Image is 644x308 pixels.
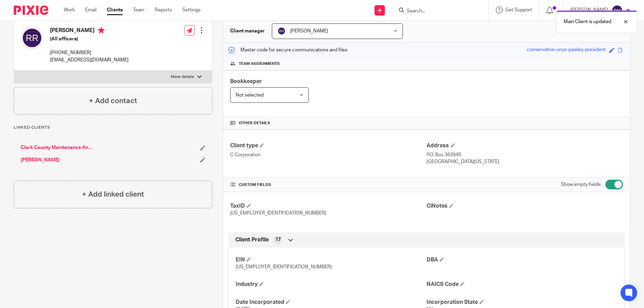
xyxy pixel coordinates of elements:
h4: ClNotes [427,202,623,210]
h4: Industry [236,281,427,288]
h4: + Add linked client [82,189,144,200]
h4: Date Incorporated [236,299,427,306]
img: svg%3E [612,5,623,16]
h4: Client type [230,142,427,149]
a: Work [64,7,75,13]
h4: EIN [236,256,427,264]
p: Main Client is updated [564,18,611,25]
span: Not selected [236,93,264,98]
p: More details [171,74,194,80]
p: [PHONE_NUMBER] [50,49,129,56]
span: [PERSON_NAME] [290,29,328,33]
h5: (All officers) [50,36,129,42]
a: Email [85,7,96,13]
p: [GEOGRAPHIC_DATA][US_STATE] [427,158,623,165]
h4: [PERSON_NAME] [50,27,129,36]
label: Show empty fields [561,181,601,188]
p: P.O. Box 363940 [427,151,623,158]
div: conservative-onyx-paisley-president [527,46,606,54]
span: Other details [239,120,270,126]
span: Bookkeeper [230,79,262,84]
h4: Incorporation State [427,299,617,306]
h4: TaxID [230,202,427,210]
img: Pixie [14,6,48,15]
p: [EMAIL_ADDRESS][DOMAIN_NAME] [50,57,129,63]
span: Team assignments [239,61,280,67]
h4: NAICS Code [427,281,617,288]
p: Master code for secure communications and files [228,47,347,53]
i: Primary [98,27,105,34]
a: Settings [182,7,201,13]
a: Reports [155,7,172,13]
h4: CUSTOM FIELDS [230,182,427,188]
p: C Corporation [230,151,427,158]
a: Clients [107,7,123,13]
img: svg%3E [21,27,43,49]
span: 17 [275,236,281,243]
h4: Address [427,142,623,149]
h4: DBA [427,256,617,264]
h3: Client manager [230,28,265,34]
span: Client Profile [235,236,269,244]
a: Clark County Maintenance And Supplies Inc ([GEOGRAPHIC_DATA]) [21,144,94,151]
span: [US_EMPLOYER_IDENTIFICATION_NUMBER] [230,211,326,216]
span: [US_EMPLOYER_IDENTIFICATION_NUMBER] [236,265,332,269]
a: [PERSON_NAME] [21,157,60,163]
img: svg%3E [277,27,286,35]
h4: + Add contact [89,96,137,106]
p: Linked clients [14,125,212,130]
a: Team [133,7,144,13]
